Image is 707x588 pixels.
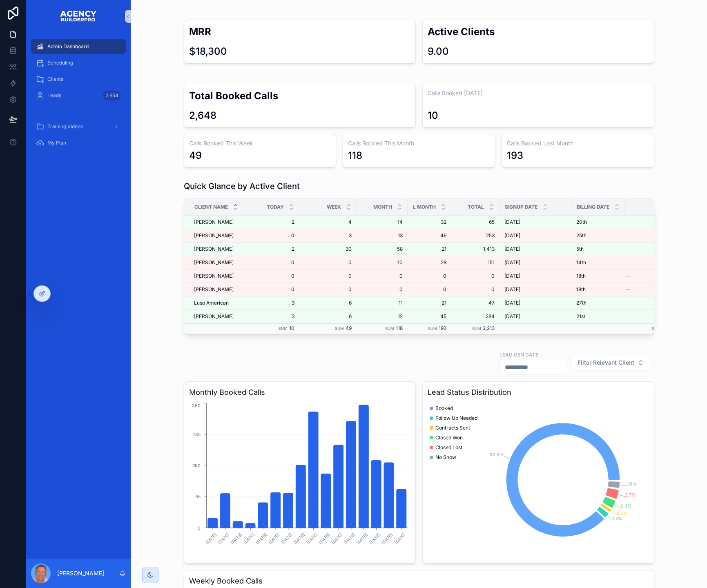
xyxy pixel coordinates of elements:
a: 21st [576,313,620,320]
a: Clients [31,72,126,87]
tspan: 95 [195,494,201,499]
a: 25th [576,232,620,239]
a: 6 [304,300,352,306]
span: 32 [413,219,446,225]
span: -- [625,273,630,279]
small: Sum [472,326,481,331]
h3: Monthly Booked Calls [189,387,410,398]
span: 20th [576,219,587,225]
a: Training Videos [31,119,126,134]
tspan: 0.7% [616,511,627,516]
span: 0 [266,232,294,239]
h2: Total Booked Calls [189,89,410,102]
span: 21st [576,313,585,320]
h3: Calls Booked Last Month [507,139,649,147]
a: 21 [413,246,446,252]
a: 0 [413,273,446,279]
a: 3 [266,313,294,320]
text: [DATE] [230,532,242,545]
a: 18th [576,286,620,293]
div: $18,300 [189,45,227,58]
h2: Active Clients [428,25,649,38]
a: 47 [456,300,495,306]
a: 18th [576,273,620,279]
text: [DATE] [343,532,356,545]
span: My Plan [47,140,66,146]
small: Sum [279,326,288,331]
span: 45 [413,313,446,320]
span: 25th [576,232,587,239]
span: 253 [456,232,495,239]
a: 14th [576,259,620,266]
a: My Plan [31,136,126,150]
a: 5th [576,246,620,252]
span: [DATE] [504,259,520,266]
span: 0 [456,286,495,293]
a: [DATE] [504,313,566,320]
span: 27th [576,300,587,306]
span: Billing Date [577,204,609,210]
span: Scheduling [47,60,73,66]
span: Client Name [194,204,228,210]
span: 58 [361,246,403,252]
tspan: 2.3% [620,503,631,509]
span: No Show [435,454,456,461]
a: 30 [304,246,352,252]
span: 12 [361,313,403,320]
text: [DATE] [368,532,381,545]
span: $3,300 [625,246,676,252]
a: 2 [266,246,294,252]
span: -- [625,286,630,293]
a: 0 [304,286,352,293]
span: 0 [266,286,294,293]
a: 11 [361,300,403,306]
div: chart [428,401,649,558]
p: [PERSON_NAME] [57,569,104,577]
text: [DATE] [255,532,268,545]
span: [PERSON_NAME] [194,273,234,279]
span: 10 [361,259,403,266]
a: 27th [576,300,620,306]
span: [PERSON_NAME] [194,246,234,252]
a: [PERSON_NAME] [194,232,256,239]
span: 193 [439,325,446,331]
h3: Calls Booked [DATE] [428,89,649,97]
a: 0 [304,273,352,279]
span: 10 [289,325,294,331]
span: [DATE] [504,300,520,306]
span: [DATE] [504,286,520,293]
a: 0 [413,286,446,293]
text: [DATE] [381,532,393,545]
text: [DATE] [217,532,230,545]
div: scrollable content [26,33,131,162]
a: 21 [413,300,446,306]
a: 13 [361,232,403,239]
h2: MRR [189,25,410,38]
span: Follow Up Needed [435,415,477,421]
tspan: 1.8% [627,481,636,487]
div: 49 [189,149,202,162]
span: 65 [456,219,495,225]
a: $2,500 [625,300,676,306]
span: $2,500 [625,313,676,320]
a: 284 [456,313,495,320]
small: Sum [335,326,344,331]
text: [DATE] [330,532,343,545]
button: Select Button [571,355,651,370]
a: 151 [456,259,495,266]
a: 46 [413,232,446,239]
a: 0 [361,273,403,279]
span: $2,500 [625,219,676,225]
a: 4 [304,219,352,225]
a: 14 [361,219,403,225]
